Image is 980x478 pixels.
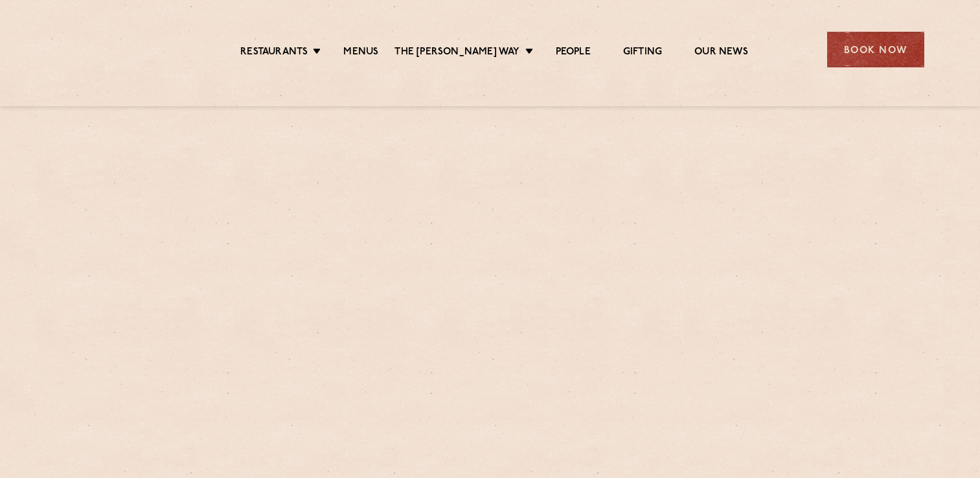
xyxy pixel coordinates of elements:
[240,46,308,60] a: Restaurants
[343,46,378,60] a: Menus
[827,32,924,67] div: Book Now
[623,46,662,60] a: Gifting
[56,12,168,87] img: svg%3E
[394,46,519,60] a: The [PERSON_NAME] Way
[556,46,591,60] a: People
[694,46,748,60] a: Our News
